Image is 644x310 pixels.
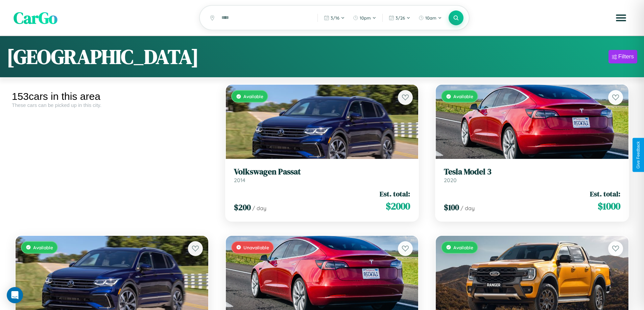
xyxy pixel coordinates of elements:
[385,12,414,23] button: 3/26
[609,50,637,63] button: Filters
[252,205,266,212] span: / day
[612,8,630,27] button: Open menu
[598,199,620,213] span: $ 1000
[350,12,380,23] button: 10pm
[636,141,641,169] div: Give Feedback
[243,245,269,250] span: Unavailable
[234,167,410,184] a: Volkswagen Passat2014
[12,91,212,102] div: 153 cars in this area
[234,202,251,213] span: $ 200
[453,245,473,250] span: Available
[618,53,634,60] div: Filters
[33,245,53,250] span: Available
[234,177,245,184] span: 2014
[331,15,339,21] span: 3 / 16
[380,189,410,199] span: Est. total:
[444,177,457,184] span: 2020
[320,12,348,23] button: 3/16
[7,287,23,303] div: Open Intercom Messenger
[243,93,263,99] span: Available
[234,167,410,177] h3: Volkswagen Passat
[444,202,459,213] span: $ 100
[444,167,620,184] a: Tesla Model 32020
[415,12,445,23] button: 10am
[444,167,620,177] h3: Tesla Model 3
[425,15,436,21] span: 10am
[396,15,405,21] span: 3 / 26
[360,15,371,21] span: 10pm
[7,43,199,71] h1: [GEOGRAPHIC_DATA]
[386,199,410,213] span: $ 2000
[12,102,212,108] div: These cars can be picked up in this city.
[460,205,475,212] span: / day
[14,7,57,29] span: CarGo
[590,189,620,199] span: Est. total:
[453,93,473,99] span: Available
